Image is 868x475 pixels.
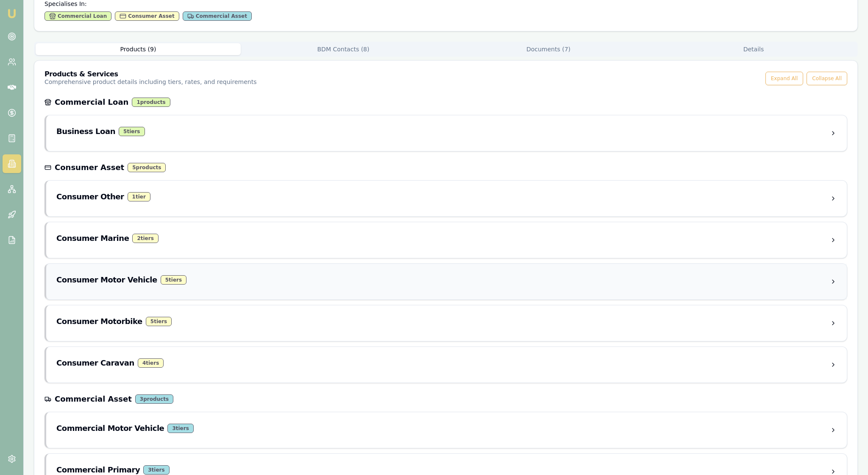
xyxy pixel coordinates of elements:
div: Consumer Asset [115,11,179,21]
div: 5 tier s [161,275,186,285]
div: 4 tier s [138,358,164,368]
h3: Consumer Motorbike [56,316,142,327]
h3: Commercial Asset [55,393,132,405]
div: 1 products [132,98,170,107]
div: 1 tier [128,192,150,201]
p: Comprehensive product details including tiers, rates, and requirements [45,78,256,86]
div: 5 tier s [146,317,172,326]
div: 3 tier s [143,465,169,475]
div: 5 products [128,163,166,172]
img: emu-icon-u.png [7,8,17,19]
h3: Business Loan [56,126,115,137]
div: 3 tier s [167,424,193,433]
h3: Consumer Motor Vehicle [56,274,157,286]
h3: Commercial Loan [55,96,128,108]
h3: Commercial Motor Vehicle [56,422,164,434]
h3: Products & Services [45,71,256,78]
h3: Consumer Other [56,191,124,203]
button: Details [651,43,856,55]
h3: Consumer Asset [55,162,124,173]
div: Commercial Loan [45,11,111,21]
div: Commercial Asset [183,11,252,21]
div: 3 products [135,394,173,404]
button: Products ( 9 ) [36,43,241,55]
h3: Consumer Marine [56,232,129,244]
button: Expand All [765,72,804,85]
div: 2 tier s [132,234,158,243]
h3: Consumer Caravan [56,357,134,369]
button: Documents ( 7 ) [446,43,651,55]
div: 5 tier s [119,127,145,136]
button: Collapse All [807,72,847,85]
button: BDM Contacts ( 8 ) [241,43,446,55]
